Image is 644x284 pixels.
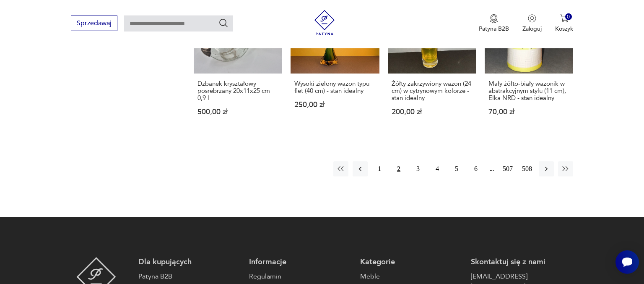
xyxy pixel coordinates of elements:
[249,257,351,267] p: Informacje
[560,14,569,23] img: Ikona koszyka
[528,14,536,23] img: Ikonka użytkownika
[71,21,117,27] a: Sprzedawaj
[410,161,426,176] button: 3
[468,161,483,176] button: 6
[138,271,241,281] a: Patyna B2B
[294,101,375,108] p: 250,00 zł
[218,18,229,28] button: Szukaj
[312,10,337,35] img: Patyna - sklep z meblami i dekoracjami vintage
[500,161,515,176] button: 507
[565,13,572,21] div: 0
[471,257,573,267] p: Skontaktuj się z nami
[519,161,535,176] button: 508
[249,271,351,281] a: Regulamin
[294,80,375,95] h3: Wysoki zielony wazon typu flet (40 cm) - stan idealny
[555,25,573,33] p: Koszyk
[615,250,639,274] iframe: Smartsupp widget button
[449,161,464,176] button: 5
[372,161,387,176] button: 1
[391,161,406,176] button: 2
[479,14,509,33] button: Patyna B2B
[488,108,569,116] p: 70,00 zł
[488,80,569,102] h3: Mały żółto-biały wazonik w abstrakcyjnym stylu (11 cm), Elka NRD - stan idealny
[197,108,278,116] p: 500,00 zł
[392,80,473,102] h3: Żółty zakrzywiony wazon (24 cm) w cytrynowym kolorze - stan idealny
[430,161,445,176] button: 4
[197,80,278,102] h3: Dzbanek kryształowy posrebrzany 20x11x25 cm 0,9 l
[138,257,241,267] p: Dla kupujących
[360,271,462,281] a: Meble
[555,14,573,33] button: 0Koszyk
[479,25,509,33] p: Patyna B2B
[490,14,498,24] img: Ikona medalu
[522,25,542,33] p: Zaloguj
[522,14,542,33] button: Zaloguj
[479,14,509,33] a: Ikona medaluPatyna B2B
[392,108,473,116] p: 200,00 zł
[71,16,117,31] button: Sprzedawaj
[360,257,462,267] p: Kategorie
